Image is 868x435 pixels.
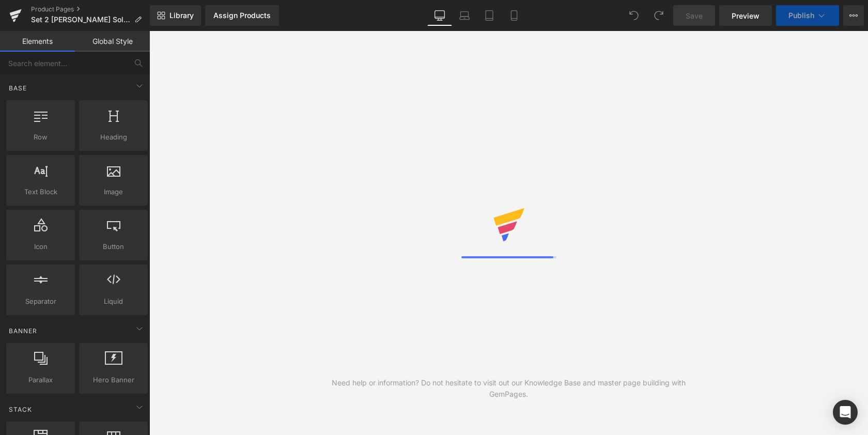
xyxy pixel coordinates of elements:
span: Stack [8,405,33,414]
span: Hero Banner [82,375,145,385]
a: Desktop [427,5,452,26]
span: Image [82,187,145,197]
span: Set 2 [PERSON_NAME] Solare Lalele Decorative, 70cm, IP66, LED cu Senzor Lumina [31,15,130,24]
div: Assign Products [213,11,271,20]
span: Icon [9,241,72,252]
a: Mobile [502,5,526,26]
span: Button [82,241,145,252]
span: Liquid [82,296,145,307]
a: Global Style [75,31,150,52]
a: Laptop [452,5,477,26]
span: Heading [82,132,145,143]
div: Open Intercom Messenger [833,400,858,425]
a: Tablet [477,5,502,26]
span: Text Block [9,187,72,197]
span: Library [169,11,194,20]
span: Save [686,10,703,21]
span: Base [8,83,28,93]
button: Undo [624,5,644,26]
span: Parallax [9,375,72,385]
button: Redo [648,5,669,26]
a: Preview [719,5,772,26]
span: Banner [8,326,38,336]
button: More [843,5,864,26]
span: Separator [9,296,72,307]
button: Publish [776,5,839,26]
span: Publish [788,11,814,20]
span: Row [9,132,72,143]
span: Preview [732,10,760,21]
a: New Library [150,5,201,26]
a: Product Pages [31,5,150,13]
div: Need help or information? Do not hesitate to visit out our Knowledge Base and master page buildin... [329,377,689,400]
